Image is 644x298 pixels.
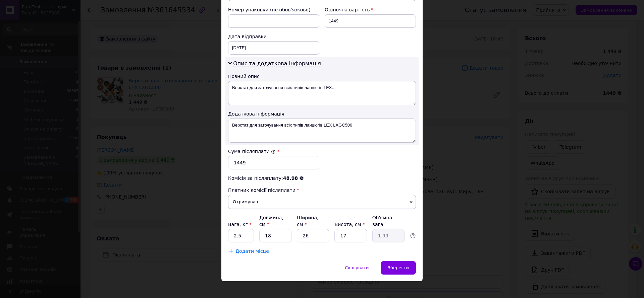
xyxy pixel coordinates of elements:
[228,33,319,40] div: Дата відправки
[283,175,304,181] span: 48.98 ₴
[334,222,365,227] label: Висота, см
[228,110,416,117] div: Додаткова інформація
[388,265,409,270] span: Зберегти
[235,248,269,254] span: Додати місце
[228,175,416,181] div: Комісія за післяплату:
[228,73,416,80] div: Повний опис
[228,149,276,154] label: Сума післяплати
[297,215,318,227] label: Ширина, см
[259,215,283,227] label: Довжина, см
[228,195,416,209] span: Отримувач
[228,188,296,193] span: Платник комісії післяплати
[228,6,319,13] div: Номер упаковки (не обов'язково)
[228,81,416,105] textarea: Верстат для заточування всіх типів ланцюгів LEX...
[233,60,321,67] span: Опис та додаткова інформація
[372,214,405,228] div: Об'ємна вага
[228,119,416,143] textarea: Верстат для заточування всіх типів ланцюгів LEX LXGC500
[228,222,252,227] label: Вага, кг
[325,6,416,13] div: Оціночна вартість
[345,265,369,270] span: Скасувати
